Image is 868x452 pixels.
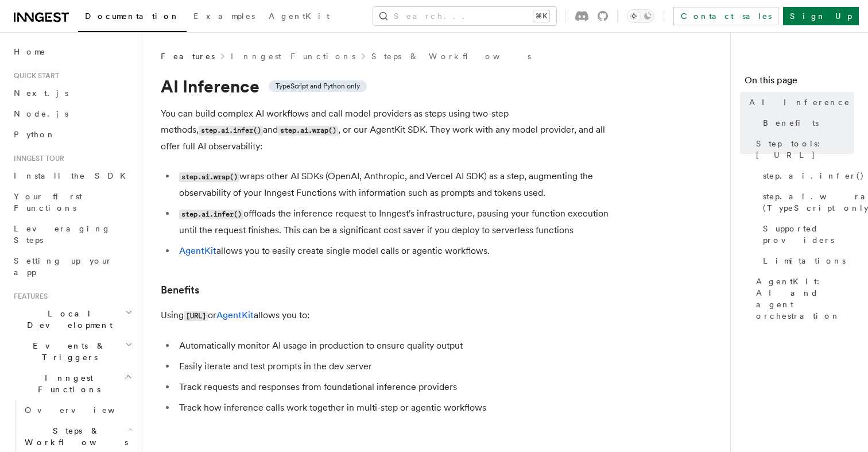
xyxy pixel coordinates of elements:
span: TypeScript and Python only [276,82,360,91]
p: Using or allows you to: [161,307,620,324]
li: allows you to easily create single model calls or agentic workflows. [176,243,620,259]
button: Inngest Functions [9,368,135,400]
span: Python [14,130,56,139]
span: Next.js [14,88,68,98]
span: Features [161,51,215,62]
a: Install the SDK [9,165,135,186]
span: Home [14,46,46,57]
a: step.ai.wrap() (TypeScript only) [758,186,854,218]
a: Benefits [161,282,199,298]
span: Supported providers [763,223,854,246]
code: step.ai.infer() [199,126,263,136]
span: Overview [25,405,143,415]
a: Examples [187,3,262,31]
a: Supported providers [758,218,854,250]
span: Examples [193,11,255,21]
span: Events & Triggers [9,340,125,363]
p: You can build complex AI workflows and call model providers as steps using two-step methods, and ... [161,106,620,154]
code: step.ai.wrap() [179,172,239,182]
a: Home [9,41,135,62]
span: Inngest tour [9,154,64,163]
li: Track how inference calls work together in multi-step or agentic workflows [176,400,620,416]
span: Features [9,292,48,301]
span: Install the SDK [14,171,133,180]
li: offloads the inference request to Inngest's infrastructure, pausing your function execution until... [176,206,620,238]
li: Easily iterate and test prompts in the dev server [176,358,620,374]
span: Local Development [9,308,125,331]
span: Quick start [9,71,59,80]
span: step.ai.infer() [763,170,865,181]
span: Node.js [14,109,68,118]
span: Benefits [763,117,819,129]
a: Benefits [758,113,854,133]
span: Documentation [85,11,180,21]
a: Your first Functions [9,186,135,218]
li: wraps other AI SDKs (OpenAI, Anthropic, and Vercel AI SDK) as a step, augmenting the observabilit... [176,168,620,201]
a: Python [9,124,135,145]
span: AgentKit: AI and agent orchestration [756,276,854,322]
a: AI Inference [745,92,854,113]
a: Leveraging Steps [9,218,135,250]
a: Overview [20,400,135,420]
a: Limitations [758,250,854,271]
a: AgentKit [179,245,216,256]
kbd: ⌘K [533,10,549,22]
span: Leveraging Steps [14,224,111,245]
a: Contact sales [673,7,778,25]
code: step.ai.infer() [179,210,243,219]
li: Track requests and responses from foundational inference providers [176,379,620,395]
a: Setting up your app [9,250,135,283]
span: Steps & Workflows [20,425,128,448]
a: Next.js [9,83,135,103]
span: Setting up your app [14,256,113,277]
a: Node.js [9,103,135,124]
li: Automatically monitor AI usage in production to ensure quality output [176,338,620,354]
a: Inngest Functions [231,51,355,62]
code: [URL] [184,311,208,321]
button: Local Development [9,303,135,335]
code: step.ai.wrap() [278,126,338,136]
button: Events & Triggers [9,335,135,368]
a: Step tools: [URL] [751,133,854,165]
a: Steps & Workflows [371,51,531,62]
h1: AI Inference [161,76,620,96]
a: AgentKit [262,3,336,31]
span: Your first Functions [14,192,82,213]
a: AgentKit: AI and agent orchestration [751,271,854,326]
button: Search...⌘K [373,7,556,25]
a: Documentation [78,3,187,32]
span: AgentKit [269,11,330,21]
h4: On this page [745,74,854,92]
a: Sign Up [783,7,859,25]
a: AgentKit [216,310,254,320]
span: Limitations [763,255,846,266]
a: step.ai.infer() [758,165,854,186]
button: Toggle dark mode [627,9,654,23]
span: AI Inference [749,96,850,108]
span: Inngest Functions [9,372,124,395]
span: Step tools: [URL] [756,138,854,161]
